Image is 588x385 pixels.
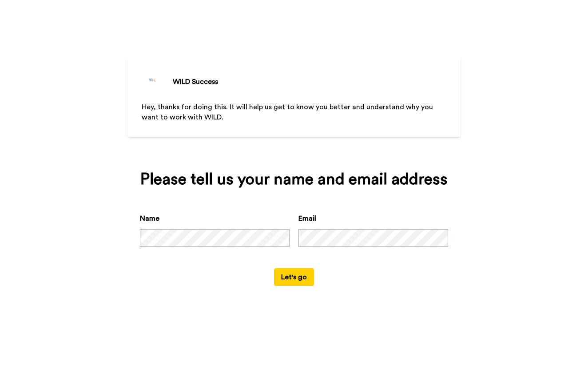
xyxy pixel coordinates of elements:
label: Name [140,213,159,224]
div: WILD Success [173,76,218,87]
button: Let's go [274,268,314,286]
span: Hey, thanks for doing this. It will help us get to know you better and understand why you want to... [142,103,435,121]
div: Please tell us your name and email address [140,171,448,188]
label: Email [298,213,316,224]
